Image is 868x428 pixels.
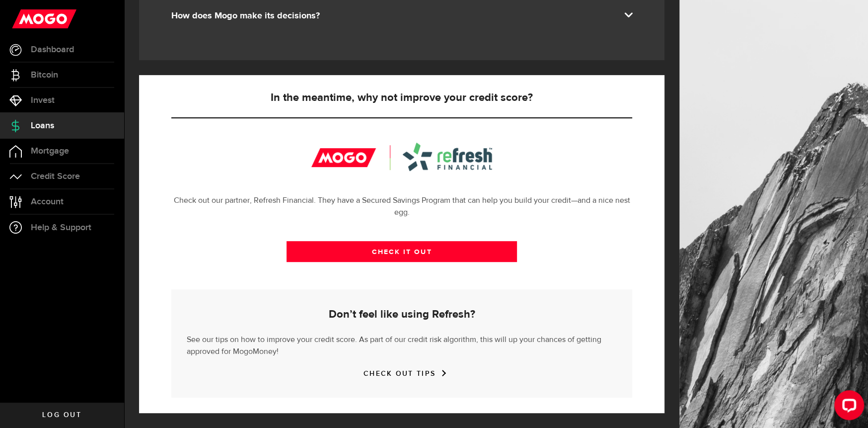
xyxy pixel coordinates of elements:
h5: Don’t feel like using Refresh? [187,309,617,321]
span: Invest [31,96,55,105]
iframe: LiveChat chat widget [826,386,868,428]
span: Credit Score [31,172,80,181]
p: Check out our partner, Refresh Financial. They have a Secured Savings Program that can help you b... [171,195,632,219]
div: How does Mogo make its decisions? [171,10,632,22]
p: See our tips on how to improve your credit score. As part of our credit risk algorithm, this will... [187,332,617,358]
span: Help & Support [31,223,91,232]
span: Mortgage [31,147,69,156]
span: Bitcoin [31,71,58,80]
a: CHECK IT OUT [287,241,517,262]
span: Account [31,197,64,206]
h5: In the meantime, why not improve your credit score? [171,92,632,104]
a: CHECK OUT TIPS [363,369,440,378]
span: Loans [31,121,54,130]
span: Dashboard [31,45,74,54]
span: Log out [42,412,81,419]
